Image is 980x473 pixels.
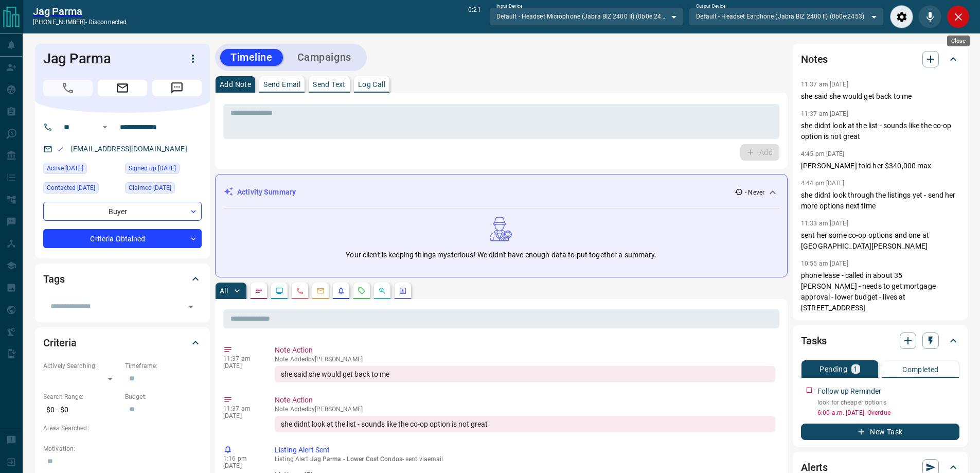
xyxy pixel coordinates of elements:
[313,81,346,88] p: Send Text
[43,80,93,96] span: Call
[275,416,775,432] div: she didnt look at the list - sounds like the co-op option is not great
[43,182,120,197] div: Fri Sep 12 2025
[275,345,775,356] p: Note Action
[947,5,970,28] div: Close
[275,366,775,382] div: she said she would get back to me
[220,49,283,66] button: Timeline
[801,161,959,171] p: [PERSON_NAME] told her $340,000 max
[43,424,202,433] p: Areas Searched:
[71,145,187,153] a: [EMAIL_ADDRESS][DOMAIN_NAME]
[152,80,202,96] span: Message
[43,330,202,355] div: Criteria
[337,287,345,295] svg: Listing Alerts
[275,395,775,406] p: Note Action
[902,366,939,373] p: Completed
[43,202,202,221] div: Buyer
[275,445,775,456] p: Listing Alert Sent
[223,412,259,419] p: [DATE]
[223,362,259,370] p: [DATE]
[129,183,171,193] span: Claimed [DATE]
[223,405,259,412] p: 11:37 am
[358,287,366,295] svg: Requests
[801,51,828,67] h2: Notes
[223,455,259,462] p: 1:16 pm
[296,287,304,295] svg: Calls
[310,456,402,463] span: Jag Parma - Lower Cost Condos
[33,17,127,27] p: [PHONE_NUMBER] -
[43,335,77,351] h2: Criteria
[237,187,296,198] p: Activity Summary
[801,180,845,187] p: 4:44 pm [DATE]
[98,80,147,96] span: Email
[801,47,959,72] div: Notes
[184,300,198,314] button: Open
[801,328,959,353] div: Tasks
[43,444,202,453] p: Motivation:
[99,121,111,133] button: Open
[358,81,385,88] p: Log Call
[496,3,523,10] label: Input Device
[468,5,480,28] p: 0:21
[801,110,848,117] p: 11:37 am [DATE]
[125,163,202,177] div: Mon Sep 08 2025
[275,406,775,413] p: Note Added by [PERSON_NAME]
[125,392,202,401] p: Budget:
[801,260,848,267] p: 10:55 am [DATE]
[689,8,884,25] div: Default - Headset Earphone (Jabra BIZ 2400 II) (0b0e:2453)
[275,456,775,463] p: Listing Alert : - sent via email
[287,49,362,66] button: Campaigns
[801,230,959,252] p: sent her some co-op options and one at [GEOGRAPHIC_DATA][PERSON_NAME]
[43,271,64,287] h2: Tags
[696,3,725,10] label: Output Device
[275,287,283,295] svg: Lead Browsing Activity
[801,81,848,88] p: 11:37 am [DATE]
[918,5,941,28] div: Mute
[57,146,64,153] svg: Email Valid
[819,365,847,373] p: Pending
[801,270,959,313] p: phone lease - called in about 35 [PERSON_NAME] - needs to get mortgage approval - lower budget - ...
[801,220,848,227] p: 11:33 am [DATE]
[275,356,775,363] p: Note Added by [PERSON_NAME]
[33,5,127,17] a: Jag Parma
[817,386,881,397] p: Follow up Reminder
[801,91,959,102] p: she said she would get back to me
[43,361,120,371] p: Actively Searching:
[801,424,959,440] button: New Task
[223,355,259,362] p: 11:37 am
[947,36,970,46] div: Close
[489,8,684,25] div: Default - Headset Microphone (Jabra BIZ 2400 II) (0b0e:2453)
[43,229,202,248] div: Criteria Obtained
[125,361,202,371] p: Timeframe:
[129,163,176,173] span: Signed up [DATE]
[263,81,300,88] p: Send Email
[801,190,959,212] p: she didnt look through the listings yet - send her more options next time
[220,287,228,294] p: All
[47,183,95,193] span: Contacted [DATE]
[745,188,764,197] p: - Never
[88,19,127,26] span: disconnected
[43,401,120,418] p: $0 - $0
[43,392,120,401] p: Search Range:
[346,250,656,260] p: Your client is keeping things mysterious! We didn't have enough data to put together a summary.
[399,287,407,295] svg: Agent Actions
[220,81,251,88] p: Add Note
[43,267,202,291] div: Tags
[224,183,779,202] div: Activity Summary- Never
[223,462,259,469] p: [DATE]
[890,5,913,28] div: Audio Settings
[125,182,202,197] div: Mon Sep 08 2025
[801,150,845,157] p: 4:45 pm [DATE]
[853,365,858,373] p: 1
[817,408,959,417] p: 6:00 a.m. [DATE] - Overdue
[801,120,959,142] p: she didnt look at the list - sounds like the co-op option is not great
[47,163,83,173] span: Active [DATE]
[316,287,325,295] svg: Emails
[43,163,120,177] div: Mon Sep 08 2025
[43,50,169,67] h1: Jag Parma
[255,287,263,295] svg: Notes
[817,398,959,407] p: look for cheaper options
[378,287,386,295] svg: Opportunities
[801,332,827,349] h2: Tasks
